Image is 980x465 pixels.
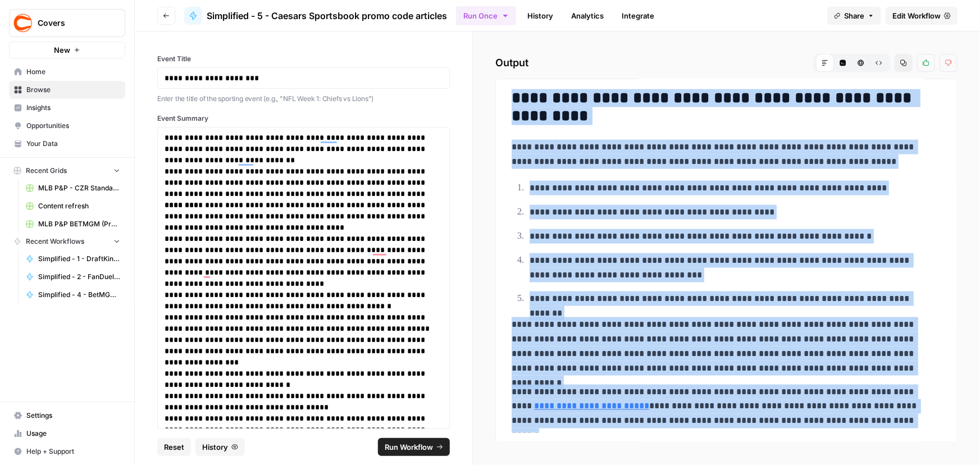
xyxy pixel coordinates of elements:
[26,428,120,439] span: Usage
[157,438,191,456] button: Reset
[21,286,125,304] a: Simplified - 4 - BetMGM bonus code articles
[26,67,120,77] span: Home
[892,10,941,21] span: Edit Workflow
[9,407,125,425] a: Settings
[38,183,120,193] span: MLB P&P - CZR Standard (Production) Grid
[378,438,450,456] button: Run Workflow
[9,162,125,179] button: Recent Grids
[207,9,447,22] span: Simplified - 5 - Caesars Sportsbook promo code articles
[26,85,120,95] span: Browse
[202,441,228,453] span: History
[38,254,120,264] span: Simplified - 1 - DraftKings promo code articles
[844,10,864,21] span: Share
[9,425,125,443] a: Usage
[495,54,958,72] h2: Output
[157,54,450,64] label: Event Title
[564,7,610,25] a: Analytics
[38,290,120,300] span: Simplified - 4 - BetMGM bonus code articles
[21,197,125,215] a: Content refresh
[9,42,125,58] button: New
[157,113,450,124] label: Event Summary
[38,201,120,211] span: Content refresh
[9,81,125,99] a: Browse
[13,13,33,33] img: Covers Logo
[521,7,560,25] a: History
[9,9,125,37] button: Workspace: Covers
[184,7,447,25] a: Simplified - 5 - Caesars Sportsbook promo code articles
[385,441,433,453] span: Run Workflow
[9,135,125,153] a: Your Data
[9,233,125,250] button: Recent Workflows
[26,446,120,457] span: Help + Support
[827,7,881,25] button: Share
[54,44,70,56] span: New
[26,411,120,421] span: Settings
[157,93,450,104] p: Enter the title of the sporting event (e.g., "NFL Week 1: Chiefs vs Lions")
[456,6,516,25] button: Run Once
[21,250,125,268] a: Simplified - 1 - DraftKings promo code articles
[886,7,958,25] a: Edit Workflow
[38,219,120,229] span: MLB P&P BETMGM (Production) Grid (1)
[38,17,106,29] span: Covers
[164,441,184,453] span: Reset
[9,117,125,135] a: Opportunities
[26,103,120,113] span: Insights
[9,443,125,461] button: Help + Support
[26,166,67,176] span: Recent Grids
[38,272,120,282] span: Simplified - 2 - FanDuel promo code articles
[21,215,125,233] a: MLB P&P BETMGM (Production) Grid (1)
[26,139,120,149] span: Your Data
[9,63,125,81] a: Home
[21,179,125,197] a: MLB P&P - CZR Standard (Production) Grid
[195,438,245,456] button: History
[26,236,84,247] span: Recent Workflows
[26,121,120,131] span: Opportunities
[615,7,661,25] a: Integrate
[21,268,125,286] a: Simplified - 2 - FanDuel promo code articles
[9,99,125,117] a: Insights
